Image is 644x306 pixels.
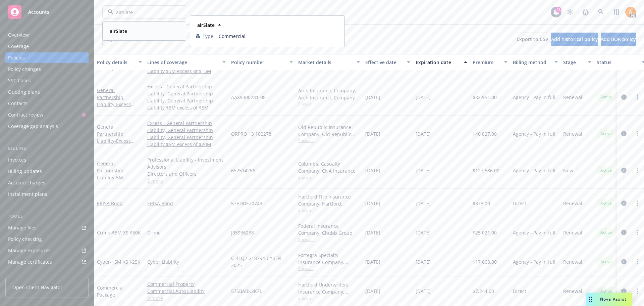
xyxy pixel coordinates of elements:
div: Overview [8,30,29,40]
button: Policy details [94,54,145,70]
span: Active [599,259,613,265]
span: Show all [298,174,360,180]
a: Manage BORs [5,268,89,279]
div: Account charges [8,177,45,188]
button: Stage [560,54,594,70]
a: Cyber Liability [147,258,226,265]
img: photo [625,7,636,17]
div: Status [597,59,638,66]
span: [DATE] [416,130,431,137]
span: Renewal [563,200,582,207]
span: Agency - Pay in full [513,94,555,101]
span: Type [203,33,213,40]
div: Fortegra Specialty Insurance Company, Fortegra Specialty Insurance Company, Coalition Insurance S... [298,252,360,266]
a: General Partnership Liability [97,87,137,122]
span: New [563,167,573,174]
span: [DATE] [365,288,380,295]
a: Report a Bug [579,5,592,19]
span: C-4LQ2-218794-CYBER-2025 [231,255,293,269]
span: $127,586.00 [473,167,499,174]
a: circleInformation [620,258,628,266]
button: Billing method [510,54,560,70]
span: Show all [298,295,360,301]
div: Billing method [513,59,550,66]
a: Commercial Package [97,285,124,298]
span: [DATE] [365,130,380,137]
button: Effective date [363,54,413,70]
div: Contacts [8,98,28,109]
div: 23 [555,7,561,13]
span: Direct [513,200,526,207]
a: Excess - General Partnership Liability, General Partnership Liability, General Partnership Liabil... [147,83,226,111]
div: Columbia Casualty Company, CNA Insurance [298,160,360,174]
span: [DATE] [416,94,431,101]
span: Commercial [219,33,339,40]
span: Open Client Navigator [12,284,62,291]
span: Export to CSV [517,36,548,42]
span: $17,068.00 [473,258,497,265]
a: Account charges [5,177,89,188]
div: Policy changes [8,64,41,75]
div: Old Republic Insurance Company, Old Republic General Insurance Group [298,124,360,138]
div: Premium [473,59,500,66]
input: Filter by keyword [113,9,172,16]
span: Add BOR policy [601,36,636,42]
span: 57SBABK2K7L [231,288,262,295]
span: [DATE] [416,288,431,295]
span: Manage exposures [5,245,89,256]
a: circleInformation [620,130,628,138]
span: Show all [298,207,360,213]
span: Active [599,229,613,235]
div: Invoices [8,155,26,165]
a: 3 more [147,295,226,302]
span: Add historical policy [551,36,598,42]
a: Coverage gap analysis [5,121,89,132]
span: $25,021.00 [473,229,497,236]
div: Drag to move [586,293,595,306]
a: Search [594,5,608,19]
span: [DATE] [416,229,431,236]
span: Show all [298,266,360,271]
span: Direct [513,288,526,295]
span: [DATE] [365,94,380,101]
span: Active [599,288,613,294]
span: 652514256 [231,167,255,174]
a: circleInformation [620,199,628,207]
span: Agency - Pay in full [513,130,555,137]
a: Overview [5,30,89,40]
a: circleInformation [620,166,628,174]
a: Excess - General Partnership Liability, General Partnership Liability, General Partnership Liabil... [147,120,226,148]
button: Lines of coverage [145,54,228,70]
div: Manage exposures [8,245,51,256]
div: SSC Cases [8,75,31,86]
a: circleInformation [620,93,628,101]
a: Cyber [97,259,141,265]
a: 2 more [147,177,226,184]
span: Active [599,167,613,173]
a: General Partnership Liability [97,160,137,188]
a: Policy checking [5,234,89,245]
span: $82,951.00 [473,94,497,101]
a: more [633,93,641,101]
div: Quoting plans [8,87,40,97]
div: Market details [298,59,353,66]
a: Crime [97,229,141,236]
span: $40,827.00 [473,130,497,137]
button: Policy number [228,54,296,70]
div: Stage [563,59,584,66]
span: - Excess (LAYER 1) | 5M xs 5M D&O/EPL/E&O [97,101,137,122]
a: Manage certificates [5,257,89,267]
a: circleInformation [620,228,628,236]
div: Lines of coverage [147,59,218,66]
span: - 5M D&O/EPL/E&O/FID [97,174,137,188]
div: Tools [5,213,89,220]
span: [DATE] [365,229,380,236]
div: Policies [8,52,25,63]
a: Installment plans [5,189,89,200]
span: Active [599,131,613,137]
button: Premium [470,54,510,70]
a: Commercial Auto Liability [147,288,226,295]
span: Renewal [563,258,582,265]
a: Policy changes [5,64,89,75]
a: Directors and Officers [147,170,226,177]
